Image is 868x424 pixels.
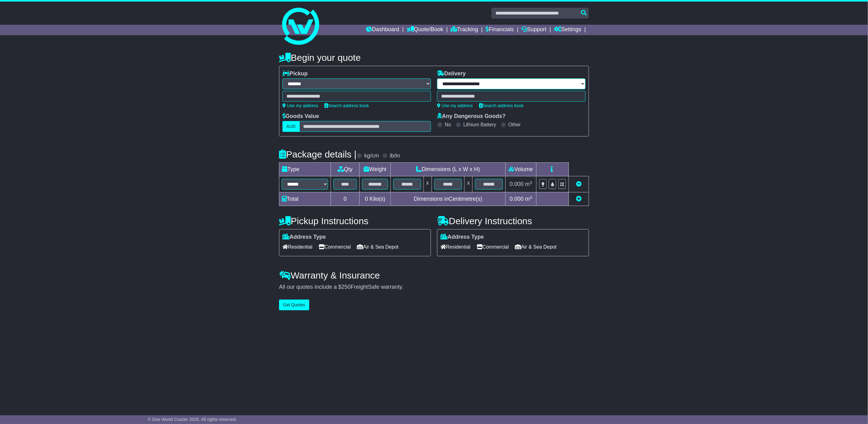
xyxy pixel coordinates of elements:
[525,181,532,187] span: m
[451,25,478,35] a: Tracking
[522,25,547,35] a: Support
[437,216,589,226] h4: Delivery Instructions
[357,242,399,252] span: Air & Sea Depot
[391,192,506,206] td: Dimensions in Centimetre(s)
[390,153,400,159] label: lb/in
[364,153,379,159] label: kg/cm
[341,284,351,290] span: 250
[282,121,300,132] label: AUD
[576,181,582,187] a: Remove this item
[279,192,331,206] td: Total
[440,234,484,241] label: Address Type
[331,192,360,206] td: 0
[279,270,589,280] h4: Warranty & Insurance
[463,122,496,128] label: Lithium Battery
[440,242,470,252] span: Residential
[319,242,351,252] span: Commercial
[279,52,589,63] h4: Begin your quote
[282,113,319,120] label: Goods Value
[554,25,581,35] a: Settings
[508,122,521,128] label: Other
[282,242,312,252] span: Residential
[148,417,237,422] span: © One World Courier 2025. All rights reserved.
[424,176,432,192] td: x
[324,103,369,108] a: Search address book
[525,196,532,202] span: m
[279,300,309,310] button: Get Quotes
[282,103,318,108] a: Use my address
[331,163,360,176] td: Qty
[510,181,524,187] span: 0.000
[279,149,357,159] h4: Package details |
[366,25,399,35] a: Dashboard
[279,284,589,291] div: All our quotes include a $ FreightSafe warranty.
[437,113,506,120] label: Any Dangerous Goods?
[391,163,506,176] td: Dimensions (L x W x H)
[445,122,451,128] label: No
[510,196,524,202] span: 0.000
[279,216,431,226] h4: Pickup Instructions
[365,196,368,202] span: 0
[437,70,466,77] label: Delivery
[279,163,331,176] td: Type
[479,103,524,108] a: Search address book
[282,70,308,77] label: Pickup
[407,25,443,35] a: Quote/Book
[505,163,536,176] td: Volume
[477,242,509,252] span: Commercial
[360,192,391,206] td: Kilo(s)
[530,180,532,185] sup: 3
[530,195,532,200] sup: 3
[282,234,326,241] label: Address Type
[465,176,473,192] td: x
[360,163,391,176] td: Weight
[437,103,473,108] a: Use my address
[486,25,514,35] a: Financials
[515,242,557,252] span: Air & Sea Depot
[576,196,582,202] a: Add new item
